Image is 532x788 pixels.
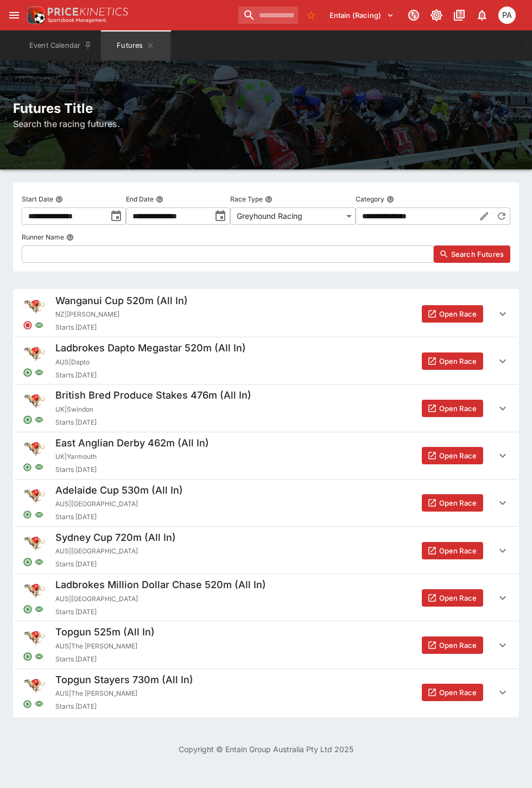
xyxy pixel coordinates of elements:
button: open drawer [4,5,24,25]
svg: Open [23,510,33,520]
img: greyhound_racing.png [23,673,47,697]
svg: Visible [35,652,43,661]
img: PriceKinetics Logo [24,4,46,26]
span: UK | Swindon [55,404,251,415]
button: End Date [156,196,163,203]
button: Open Race [422,400,483,417]
div: Peter Addley [498,7,516,24]
button: Start Date [55,196,63,203]
button: Open Race [422,684,483,701]
button: Select Tenant [323,7,401,24]
button: Open Race [422,447,483,464]
button: Open Race [422,589,483,607]
button: Category [387,196,394,203]
span: UK | Yarmouth [55,451,209,462]
svg: Visible [35,321,43,330]
img: greyhound_racing.png [23,484,47,508]
button: Adelaide Cup 530m (All In)AUS|[GEOGRAPHIC_DATA]Starts [DATE]Open Race [14,480,518,527]
button: Topgun Stayers 730m (All In)AUS|The [PERSON_NAME]Starts [DATE]Open Race [14,669,518,716]
p: Start Date [22,194,53,204]
input: search [238,7,298,24]
div: Greyhound Racing [230,207,356,225]
svg: Visible [35,510,43,519]
span: Starts [DATE] [55,607,266,617]
h5: Ladbrokes Dapto Megastar 520m (All In) [55,342,246,354]
span: Starts [DATE] [55,370,246,381]
h5: East Anglian Derby 462m (All In) [55,437,209,449]
button: Notifications [472,5,492,25]
svg: Visible [35,699,43,708]
svg: Visible [35,415,43,424]
h5: Ladbrokes Million Dollar Chase 520m (All In) [55,578,266,591]
span: Starts [DATE] [55,654,155,665]
button: Open Race [422,542,483,559]
h5: Adelaide Cup 530m (All In) [55,484,183,496]
svg: Open [23,368,33,377]
img: greyhound_racing.png [23,342,47,365]
button: Reset Category to All Racing [493,207,510,225]
button: toggle date time picker [211,206,230,226]
h2: Futures Title [13,100,519,117]
svg: Visible [35,463,43,471]
span: Starts [DATE] [55,417,251,428]
button: Sydney Cup 720m (All In)AUS|[GEOGRAPHIC_DATA]Starts [DATE]Open Race [14,527,518,574]
img: greyhound_racing.png [23,389,47,413]
p: End Date [126,194,154,204]
svg: Open [23,699,33,709]
span: Starts [DATE] [55,559,176,570]
button: Event Calendar [23,30,99,61]
span: NZ | [PERSON_NAME] [55,309,188,320]
button: Open Race [422,636,483,654]
p: Race Type [230,194,263,204]
span: AUS | [GEOGRAPHIC_DATA] [55,594,266,604]
svg: Open [23,463,33,472]
h5: British Bred Produce Stakes 476m (All In) [55,389,251,401]
button: Topgun 525m (All In)AUS|The [PERSON_NAME]Starts [DATE]Open Race [14,621,518,669]
button: Connected to PK [404,5,423,25]
h5: Sydney Cup 720m (All In) [55,531,176,544]
p: Category [356,194,384,204]
button: British Bred Produce Stakes 476m (All In)UK|SwindonStarts [DATE]Open Race [14,384,518,432]
button: No Bookmarks [302,7,320,24]
button: Search Futures [434,245,510,263]
svg: Open [23,557,33,567]
svg: Open [23,652,33,661]
button: Documentation [449,5,469,25]
button: Runner Name [66,234,74,241]
span: AUS | [GEOGRAPHIC_DATA] [55,499,183,509]
button: toggle date time picker [106,206,126,226]
h5: Topgun Stayers 730m (All In) [55,673,193,686]
button: Wanganui Cup 520m (All In)NZ|[PERSON_NAME]Starts [DATE]Open Race [14,290,518,337]
span: Search Futures [451,249,504,260]
img: Sportsbook Management [48,18,106,23]
img: greyhound_racing.png [23,578,47,602]
svg: Open [23,415,33,425]
span: AUS | Dapto [55,357,246,368]
button: Edit Category [476,207,493,225]
span: Starts [DATE] [55,512,183,522]
svg: Open [23,604,33,614]
h5: Wanganui Cup 520m (All In) [55,294,188,307]
img: greyhound_racing.png [23,294,47,318]
button: East Anglian Derby 462m (All In)UK|YarmouthStarts [DATE]Open Race [14,432,518,480]
span: Starts [DATE] [55,701,193,712]
button: Open Race [422,352,483,370]
img: greyhound_racing.png [23,531,47,555]
img: greyhound_racing.png [23,626,47,650]
button: Peter Addley [495,3,519,27]
button: Toggle light/dark mode [427,5,446,25]
svg: Closed [23,320,33,330]
span: Starts [DATE] [55,322,188,333]
h6: Search the racing futures. [13,117,519,130]
button: Race Type [265,196,273,203]
img: greyhound_racing.png [23,437,47,461]
span: AUS | The [PERSON_NAME] [55,641,155,652]
span: AUS | [GEOGRAPHIC_DATA] [55,546,176,557]
span: Starts [DATE] [55,464,209,475]
button: Open Race [422,494,483,512]
span: AUS | The [PERSON_NAME] [55,688,193,699]
svg: Visible [35,558,43,566]
button: Open Race [422,305,483,323]
h5: Topgun 525m (All In) [55,626,155,638]
svg: Visible [35,605,43,614]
